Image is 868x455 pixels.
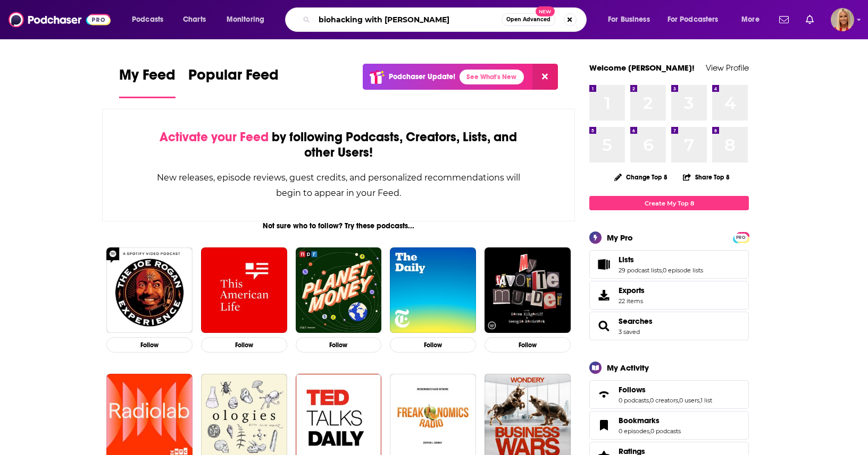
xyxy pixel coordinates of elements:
[485,247,571,333] img: My Favorite Murder with Karen Kilgariff and Georgia Hardstark
[124,11,177,28] button: open menu
[650,397,678,404] a: 0 creators
[296,337,382,353] button: Follow
[593,288,614,303] span: Exports
[678,397,679,404] span: ,
[619,286,645,295] span: Exports
[183,12,206,27] span: Charts
[201,337,287,353] button: Follow
[295,7,597,32] div: Search podcasts, credits, & more...
[663,267,703,274] a: 0 episode lists
[593,418,614,433] a: Bookmarks
[682,167,730,187] button: Share Top 8
[201,247,287,333] img: This American Life
[389,72,455,81] p: Podchaser Update!
[831,8,854,31] span: Logged in as KymberleeBolden
[160,129,269,145] span: Activate your Feed
[589,312,749,340] span: Searches
[607,233,633,243] div: My Pro
[619,397,649,404] a: 0 podcasts
[589,250,749,279] span: Lists
[593,319,614,333] a: Searches
[485,337,571,353] button: Follow
[106,337,193,353] button: Follow
[593,387,614,402] a: Follows
[619,385,646,394] span: Follows
[390,247,476,333] img: The Daily
[227,12,264,27] span: Monitoring
[667,12,719,27] span: For Podcasters
[831,8,854,31] button: Show profile menu
[102,221,575,230] div: Not sure who to follow? Try these podcasts...
[176,11,212,28] a: Charts
[735,233,747,241] a: PRO
[619,267,662,274] a: 29 podcast lists
[156,170,521,201] div: New releases, episode reviews, guest credits, and personalized recommendations will begin to appe...
[706,63,749,73] a: View Profile
[735,234,747,242] span: PRO
[734,11,773,28] button: open menu
[607,363,649,373] div: My Activity
[649,427,650,435] span: ,
[699,397,700,404] span: ,
[119,66,176,90] span: My Feed
[132,12,163,27] span: Podcasts
[589,196,749,210] a: Create My Top 8
[831,8,854,31] img: User Profile
[188,66,279,90] span: Popular Feed
[619,316,653,326] a: Searches
[9,10,111,30] img: Podchaser - Follow, Share and Rate Podcasts
[608,12,650,27] span: For Business
[600,11,663,28] button: open menu
[502,13,555,26] button: Open AdvancedNew
[649,397,650,404] span: ,
[589,411,749,440] span: Bookmarks
[589,380,749,409] span: Follows
[775,11,793,29] a: Show notifications dropdown
[619,297,645,305] span: 22 items
[296,247,382,333] img: Planet Money
[619,255,634,264] span: Lists
[619,416,660,425] span: Bookmarks
[619,385,712,394] a: Follows
[119,66,176,98] a: My Feed
[536,6,555,16] span: New
[619,416,681,425] a: Bookmarks
[679,397,699,404] a: 0 users
[608,170,674,184] button: Change Top 8
[741,12,759,27] span: More
[188,66,279,98] a: Popular Feed
[156,130,521,160] div: by following Podcasts, Creators, Lists, and other Users!
[506,17,550,22] span: Open Advanced
[390,337,476,353] button: Follow
[589,281,749,310] a: Exports
[619,255,703,264] a: Lists
[219,11,278,28] button: open menu
[661,11,734,28] button: open menu
[619,328,640,336] a: 3 saved
[460,70,524,84] a: See What's New
[700,397,712,404] a: 1 list
[314,11,502,28] input: Search podcasts, credits, & more...
[593,257,614,272] a: Lists
[619,427,649,435] a: 0 episodes
[106,247,193,333] img: The Joe Rogan Experience
[650,427,681,435] a: 0 podcasts
[589,63,695,73] a: Welcome [PERSON_NAME]!
[802,11,818,29] a: Show notifications dropdown
[662,267,663,274] span: ,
